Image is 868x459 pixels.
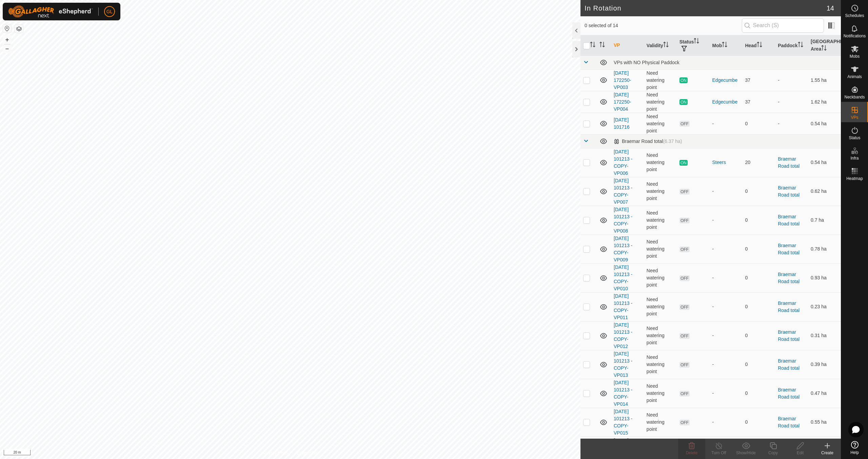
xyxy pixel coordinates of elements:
[590,43,595,48] p-sorticon: Activate to sort
[742,113,775,134] td: 0
[710,35,743,56] th: Mob
[712,303,740,310] div: -
[712,245,740,253] div: -
[599,43,605,48] p-sorticon: Activate to sort
[644,177,677,206] td: Need watering point
[679,420,690,425] span: OFF
[775,35,808,56] th: Paddock
[712,159,740,166] div: Steers
[8,5,93,18] img: Gallagher Logo
[712,217,740,224] div: -
[846,177,863,181] span: Heatmap
[778,214,800,226] a: Braemar Road total
[585,4,827,12] h2: In Rotation
[808,206,841,235] td: 0.7 ha
[742,292,775,321] td: 0
[722,43,727,48] p-sorticon: Activate to sort
[778,300,800,313] a: Braemar Road total
[712,361,740,368] div: -
[679,160,688,166] span: ON
[263,450,289,456] a: Privacy Policy
[614,70,631,90] a: [DATE] 172250-VP003
[712,77,740,84] div: Edgecumbe
[775,69,808,91] td: -
[663,43,669,48] p-sorticon: Activate to sort
[850,54,860,58] span: Mobs
[808,148,841,177] td: 0.54 ha
[712,188,740,195] div: -
[778,243,800,255] a: Braemar Road total
[712,419,740,426] div: -
[821,46,827,52] p-sorticon: Activate to sort
[849,136,860,140] span: Status
[644,321,677,350] td: Need watering point
[808,350,841,379] td: 0.39 ha
[808,91,841,113] td: 1.62 ha
[679,362,690,368] span: OFF
[644,408,677,437] td: Need watering point
[3,36,11,44] button: +
[644,91,677,113] td: Need watering point
[614,409,632,436] a: [DATE] 101213 - COPY-VP015
[694,39,699,44] p-sorticon: Activate to sort
[614,149,632,176] a: [DATE] 101213 - COPY-VP006
[679,304,690,310] span: OFF
[679,246,690,252] span: OFF
[742,206,775,235] td: 0
[644,350,677,379] td: Need watering point
[732,450,759,456] div: Show/Hide
[712,274,740,281] div: -
[712,332,740,339] div: -
[644,148,677,177] td: Need watering point
[614,264,632,291] a: [DATE] 101213 - COPY-VP010
[297,450,317,456] a: Contact Us
[808,69,841,91] td: 1.55 ha
[679,391,690,397] span: OFF
[844,95,865,99] span: Neckbands
[614,139,682,144] div: Braemar Road total
[778,272,800,284] a: Braemar Road total
[644,206,677,235] td: Need watering point
[850,156,859,160] span: Infra
[614,207,632,234] a: [DATE] 101213 - COPY-VP008
[778,329,800,342] a: Braemar Road total
[644,69,677,91] td: Need watering point
[677,35,710,56] th: Status
[614,60,838,65] div: VPs with NO Physical Paddock
[851,115,858,120] span: VPs
[585,22,742,29] span: 0 selected of 14
[712,390,740,397] div: -
[3,44,11,53] button: –
[808,408,841,437] td: 0.55 ha
[778,185,800,198] a: Braemar Road total
[808,292,841,321] td: 0.23 ha
[742,263,775,292] td: 0
[611,35,644,56] th: VP
[742,18,824,33] input: Search (S)
[808,263,841,292] td: 0.93 ha
[679,121,690,127] span: OFF
[778,358,800,371] a: Braemar Road total
[757,43,762,48] p-sorticon: Activate to sort
[742,177,775,206] td: 0
[15,25,23,33] button: Map Layers
[644,263,677,292] td: Need watering point
[705,450,732,456] div: Turn Off
[3,24,11,33] button: Reset Map
[778,156,800,169] a: Braemar Road total
[742,35,775,56] th: Head
[845,14,864,18] span: Schedules
[742,408,775,437] td: 0
[644,379,677,408] td: Need watering point
[778,387,800,400] a: Braemar Road total
[644,35,677,56] th: Validity
[679,99,688,105] span: ON
[712,120,740,127] div: -
[679,218,690,223] span: OFF
[742,91,775,113] td: 37
[759,450,787,456] div: Copy
[775,113,808,134] td: -
[644,292,677,321] td: Need watering point
[808,113,841,134] td: 0.54 ha
[778,416,800,428] a: Braemar Road total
